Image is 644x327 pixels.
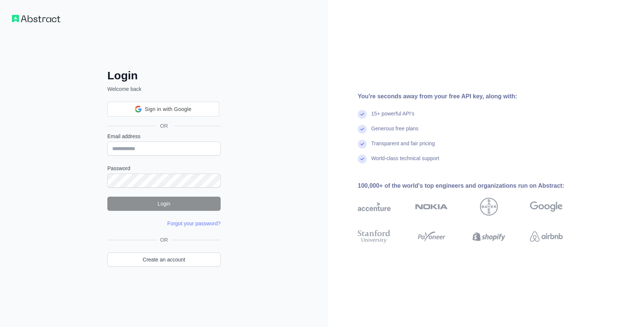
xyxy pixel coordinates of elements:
[167,220,221,226] a: Forgot your password?
[358,110,367,119] img: check mark
[12,15,60,22] img: Workflow
[371,125,419,140] div: Generous free plans
[371,155,439,169] div: World-class technical support
[473,228,505,245] img: shopify
[371,140,435,155] div: Transparent and fair pricing
[157,236,171,244] span: OR
[415,228,448,245] img: payoneer
[107,253,221,267] a: Create an account
[358,140,367,149] img: check mark
[107,85,221,93] p: Welcome back
[358,92,587,101] div: You're seconds away from your free API key, along with:
[358,198,391,216] img: accenture
[107,197,221,211] button: Login
[358,181,587,190] div: 100,000+ of the world's top engineers and organizations run on Abstract:
[107,102,219,117] div: Sign in with Google
[358,228,391,245] img: stanford university
[415,198,448,216] img: nokia
[107,69,221,82] h2: Login
[154,122,174,130] span: OR
[358,125,367,134] img: check mark
[530,228,563,245] img: airbnb
[480,198,498,216] img: bayer
[107,133,221,140] label: Email address
[145,105,191,113] span: Sign in with Google
[107,165,221,172] label: Password
[371,110,414,125] div: 15+ powerful API's
[530,198,563,216] img: google
[358,155,367,163] img: check mark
